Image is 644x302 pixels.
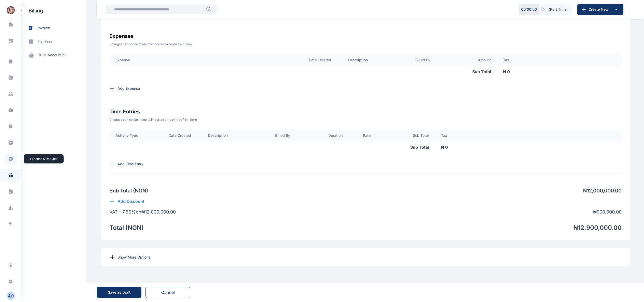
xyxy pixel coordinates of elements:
[503,69,616,75] p: ₦ 0
[108,290,130,295] div: Save as Draft
[409,54,462,66] th: Billed By
[21,48,86,62] a: trust accounting
[202,130,269,141] th: Description
[539,4,572,15] button: Start Timer
[109,42,622,46] p: Changes can not be made to imported expense from here
[118,198,144,204] p: Add Discount
[38,39,52,44] span: flat fees
[97,287,141,298] button: Save as Draft
[118,86,140,91] p: Add Expense
[472,69,491,75] p: Sub Total
[109,130,163,141] th: Activity Type
[342,54,409,66] th: Description
[21,21,86,35] a: invoice
[583,187,622,194] p: ₦ 12,000,000.00
[497,54,550,66] th: Tax
[21,35,86,48] a: flat fees
[163,130,202,141] th: Date Created
[549,7,568,12] span: Start Timer
[577,4,623,15] button: Create New
[390,130,435,141] th: Sub Total
[7,292,15,300] button: AO
[435,130,488,141] th: Tax
[145,287,190,298] button: Cancel
[7,293,15,299] div: A O
[118,255,150,260] p: Show More Options
[410,144,429,150] p: Sub Total
[109,108,622,116] h3: Time Entries
[587,7,613,12] span: Create New
[573,224,622,232] p: ₦ 12,900,000.00
[521,7,537,12] p: 00 : 00 : 00
[109,224,144,232] p: Total ( NGN )
[109,32,622,40] h3: Expenses
[462,54,497,66] th: Amount
[357,130,390,141] th: Rate
[109,118,622,122] p: Changes can not be made to imported time entries from here
[38,52,67,58] span: trust accounting
[441,144,616,150] p: ₦ 0
[118,161,143,167] p: Add Time Entry
[269,130,322,141] th: Billed By
[109,208,176,216] p: VAT - 7.50% on ₦ 12,000,000.00
[109,54,303,66] th: Expense
[322,130,357,141] th: Duration
[3,292,18,300] button: AO
[593,208,622,216] p: ₦ 900,000.00
[303,54,342,66] th: Date Created
[109,187,148,194] p: Sub Total ( NGN )
[38,25,50,31] span: invoice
